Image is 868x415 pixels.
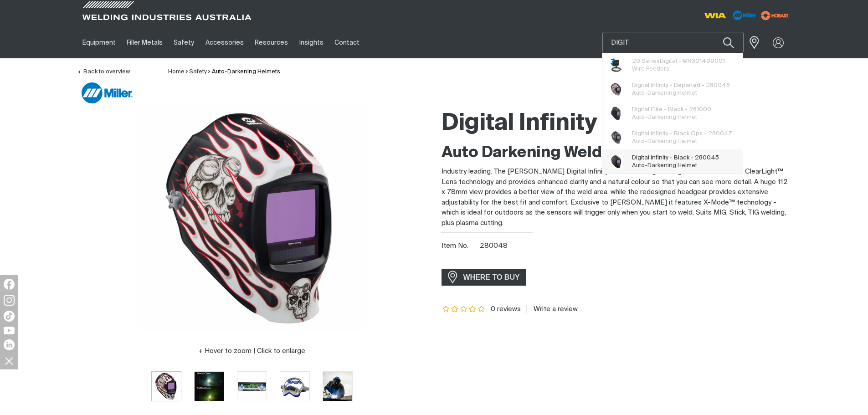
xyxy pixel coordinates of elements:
[77,69,130,75] a: Back to overview of Auto-Darkening Helmets
[442,143,791,163] h2: Auto Darkening Welding Helmet
[713,32,744,53] button: Search products
[200,27,249,58] a: Accessories
[632,138,697,144] span: Auto-Darkening Helmet
[632,57,725,65] span: 20 Series al - MR301499001
[168,27,200,58] a: Safety
[77,27,613,58] nav: Main
[323,371,353,401] button: Go to slide 5
[632,131,644,137] span: Digit
[442,143,791,229] div: Industry leading. The [PERSON_NAME] Digital Infinity auto darkening welding helmet comes with Cle...
[168,69,185,75] a: Home
[151,371,181,401] button: Go to slide 1
[758,9,791,22] img: miller
[442,306,486,313] span: Rating: {0}
[4,279,15,290] img: Facebook
[632,82,730,89] span: al Infinity - Departed - 280048
[480,242,508,249] span: 280048
[442,269,527,286] a: WHERE TO BUY
[632,82,644,88] span: Digit
[212,69,280,75] a: Auto-Darkening Helmets
[4,327,15,334] img: YouTube
[4,339,15,350] img: LinkedIn
[632,106,711,113] span: al Elite - Black - 281000
[526,305,578,313] a: Write a review
[632,154,719,162] span: al Infinity - Black - 280045
[138,104,366,332] img: Digital Infinity - Departed
[632,90,697,96] span: Auto-Darkening Helmet
[323,372,352,401] img: Digital Infinity - Departed
[77,27,121,58] a: Equipment
[491,306,521,313] span: 0 reviews
[442,241,478,251] span: Item No.
[457,270,526,285] span: WHERE TO BUY
[293,27,329,58] a: Insights
[237,371,267,401] button: Go to slide 3
[1,353,17,369] img: hide socials
[632,107,644,113] span: Digit
[280,371,310,401] button: Go to slide 4
[152,372,181,401] img: Digital Infinity - Departed
[632,114,697,120] span: Auto-Darkening Helmet
[632,130,732,138] span: al Infinity - Black Ops - 280047
[632,66,669,72] span: Wire Feeders
[4,295,15,306] img: Instagram
[168,67,280,77] nav: Breadcrumb
[237,372,267,401] img: Digital Infinity - Departed
[603,32,743,53] input: Product name or item number...
[442,109,791,138] h1: Digital Infinity - Departed
[121,27,168,58] a: Filler Metals
[632,155,644,161] span: Digit
[602,53,743,174] ul: Suggestions
[280,372,309,401] img: Digital Infinity - Departed
[4,311,15,322] img: TikTok
[195,372,224,401] img: Digital Infinity - Departed
[189,69,207,75] a: Safety
[329,27,365,58] a: Contact
[194,371,224,401] button: Go to slide 2
[632,163,697,169] span: Auto-Darkening Helmet
[660,58,672,64] span: Digit
[249,27,293,58] a: Resources
[193,346,311,357] button: Hover to zoom | Click to enlarge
